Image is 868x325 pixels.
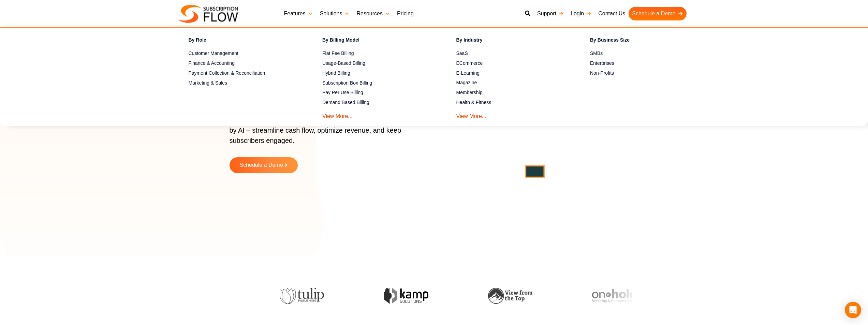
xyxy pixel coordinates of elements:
img: view-from-the-top [488,288,532,304]
h4: By Billing Model [322,36,432,46]
a: Login [567,7,595,20]
a: Features [281,7,317,20]
a: Usage-Based Billing [322,59,432,67]
span: Schedule a Demo [239,162,283,168]
a: Customer Management [189,49,299,58]
p: Reimagine billing and subscription orchestration powered by AI – streamline cash flow, optimize r... [230,115,407,152]
span: E-Learning [456,70,480,77]
a: Flat Fee Billing [322,49,432,58]
span: Flat Fee Billing [322,50,354,57]
a: E-Learning [456,69,567,77]
a: Hybrid Billing [322,69,432,77]
span: Customer Management [189,50,238,57]
span: ECommerce [456,60,483,67]
span: Finance & Accounting [189,60,235,67]
span: SMBs [590,50,603,57]
a: SaaS [456,49,567,58]
a: View More... [456,108,487,121]
a: Non-Profits [590,69,700,77]
span: SaaS [456,50,468,57]
a: View More... [322,108,353,121]
a: SMBs [590,49,700,58]
a: Subscription Box Billing [322,79,432,87]
a: Marketing & Sales [189,79,299,87]
h4: By Business Size [590,36,700,46]
img: Subscriptionflow [178,5,238,23]
span: Usage-Based Billing [322,60,365,67]
a: Pay Per Use Billing [322,89,432,97]
span: Non-Profits [590,70,614,77]
a: Support [534,7,567,20]
a: Resources [353,7,393,20]
h4: By Industry [456,36,567,46]
div: Open Intercom Messenger [845,302,861,318]
a: Enterprises [590,59,700,67]
a: Pricing [394,7,417,20]
a: ECommerce [456,59,567,67]
a: Demand Based Billing [322,99,432,107]
h4: By Role [189,36,299,46]
img: kamp-solution [384,288,428,304]
a: Membership [456,89,567,97]
a: Payment Collection & Reconciliation [189,69,299,77]
a: Contact Us [595,7,629,20]
span: Payment Collection & Reconciliation [189,70,265,77]
a: Finance & Accounting [189,59,299,67]
a: Solutions [317,7,353,20]
a: Health & Fitness [456,99,567,107]
span: Enterprises [590,60,614,67]
img: tulip-publishing [280,288,324,304]
a: Schedule a Demo [230,157,298,173]
a: Schedule a Demo [629,7,686,20]
span: Hybrid Billing [322,70,350,77]
span: Marketing & Sales [189,79,227,87]
a: Magazine [456,79,567,87]
span: Subscription Box Billing [322,79,372,87]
